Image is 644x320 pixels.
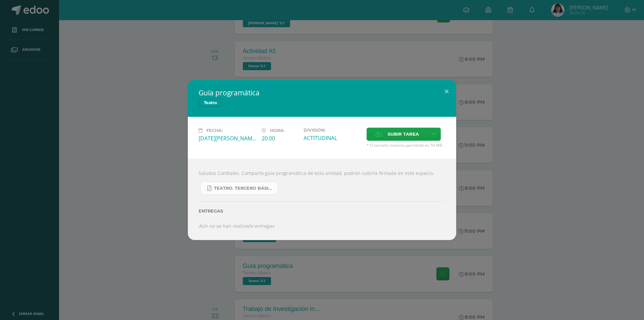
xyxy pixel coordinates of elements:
[262,135,298,142] div: 20:00
[214,186,274,191] span: Teatro. Tercero Básico..pdf
[206,128,223,133] span: Fecha:
[199,209,445,214] label: Entregas
[270,128,284,133] span: Hora:
[304,134,361,142] div: ACTITUDINAL
[199,223,274,229] i: Aún no se han realizado entregas
[199,88,445,97] h2: Guía programática
[188,159,456,240] div: Saludos Cordiales. Comparto guía programática de esta unidad, podrán subirla firmada en este espa...
[199,135,256,142] div: [DATE][PERSON_NAME]
[200,182,278,195] a: Teatro. Tercero Básico..pdf
[388,128,419,140] span: Subir tarea
[304,128,361,133] label: División:
[367,142,445,148] span: * El tamaño máximo permitido es 50 MB
[199,99,222,107] span: Teatro
[437,80,456,103] button: Close (Esc)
